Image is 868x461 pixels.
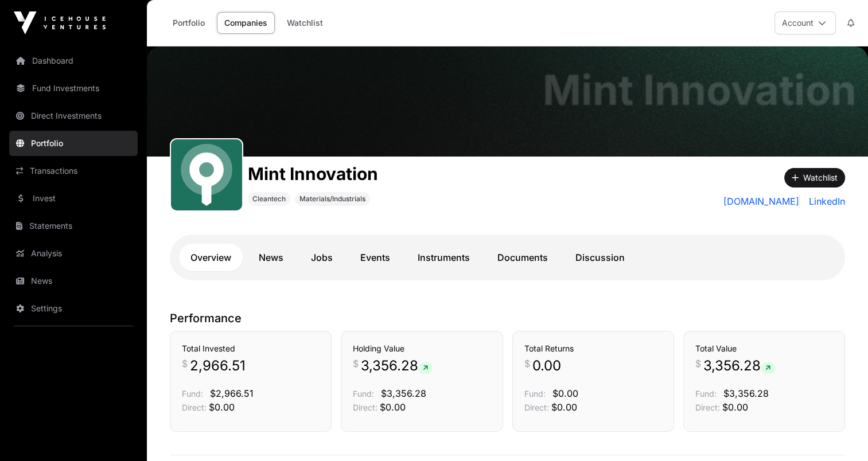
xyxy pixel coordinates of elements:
[9,103,138,128] a: Direct Investments
[695,403,720,412] span: Direct:
[182,403,207,412] span: Direct:
[723,388,769,399] span: $3,356.28
[182,389,203,399] span: Fund:
[353,389,374,399] span: Fund:
[543,69,857,111] h1: Mint Innovation
[247,244,295,271] a: News
[14,11,106,34] img: Icehouse Ventures Logo
[176,144,238,206] img: Mint.svg
[217,12,275,34] a: Companies
[182,343,320,354] h3: Total Invested
[9,186,138,211] a: Invest
[524,343,662,354] h3: Total Returns
[179,244,836,271] nav: Tabs
[9,158,138,183] a: Transactions
[722,401,748,413] span: $0.00
[9,131,138,156] a: Portfolio
[381,388,426,399] span: $3,356.28
[811,406,868,461] iframe: Chat Widget
[524,357,530,370] span: $
[190,357,246,375] span: 2,966.51
[182,357,188,370] span: $
[179,244,243,271] a: Overview
[165,12,212,34] a: Portfolio
[147,46,868,157] img: Mint Innovation
[210,388,254,399] span: $2,966.51
[248,163,378,184] h1: Mint Innovation
[524,389,546,399] span: Fund:
[564,244,636,271] a: Discussion
[774,11,836,34] button: Account
[552,388,578,399] span: $0.00
[9,296,138,321] a: Settings
[299,244,344,271] a: Jobs
[551,401,577,413] span: $0.00
[353,343,491,354] h3: Holding Value
[695,389,717,399] span: Fund:
[695,343,833,354] h3: Total Value
[299,194,365,204] span: Materials/Industrials
[353,357,359,370] span: $
[9,76,138,101] a: Fund Investments
[170,310,845,326] p: Performance
[209,401,235,413] span: $0.00
[703,357,775,375] span: 3,356.28
[9,213,138,239] a: Statements
[406,244,481,271] a: Instruments
[9,48,138,73] a: Dashboard
[486,244,559,271] a: Documents
[9,268,138,294] a: News
[252,194,286,204] span: Cleantech
[524,403,549,412] span: Direct:
[380,401,406,413] span: $0.00
[532,357,561,375] span: 0.00
[784,168,845,187] button: Watchlist
[361,357,433,375] span: 3,356.28
[695,357,701,370] span: $
[723,194,800,208] a: [DOMAIN_NAME]
[9,241,138,266] a: Analysis
[804,194,845,208] a: LinkedIn
[353,403,377,412] span: Direct:
[279,12,330,34] a: Watchlist
[349,244,402,271] a: Events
